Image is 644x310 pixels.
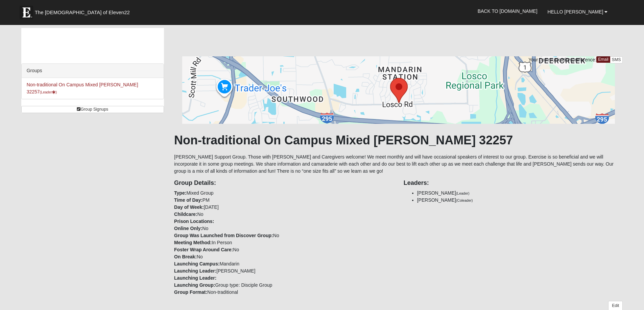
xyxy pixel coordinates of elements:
a: The [DEMOGRAPHIC_DATA] of Eleven22 [16,2,151,19]
strong: Time of Day: [174,197,202,203]
strong: Day of Week: [174,204,204,210]
img: Eleven22 logo [20,6,33,19]
div: Groups [22,64,164,78]
li: [PERSON_NAME] [417,190,623,197]
span: Hello [PERSON_NAME] [548,9,603,15]
strong: Meeting Method: [174,240,212,245]
span: The [DEMOGRAPHIC_DATA] of Eleven22 [35,9,130,16]
small: (Leader) [456,191,470,195]
li: [PERSON_NAME] [417,197,623,204]
h4: Group Details: [174,179,393,187]
span: Your communication preference: [528,57,596,62]
h1: Non-traditional On Campus Mixed [PERSON_NAME] 32257 [174,133,623,147]
strong: Type: [174,190,186,196]
strong: Group Was Launched from Discover Group: [174,233,273,238]
strong: On Break: [174,254,197,259]
div: Mixed Group PM [DATE] No No No In Person No No Mandarin [PERSON_NAME] Group type: Disciple Group ... [169,175,399,296]
strong: Prison Locations: [174,219,214,224]
strong: Foster Wrap Around Care: [174,247,233,252]
strong: Online Only: [174,226,202,231]
a: Non-traditional On Campus Mixed [PERSON_NAME] 32257(Leader) [27,82,138,94]
strong: Launching Leader: [174,268,216,274]
strong: Launching Campus: [174,261,220,266]
strong: Launching Leader: [174,275,216,281]
a: Hello [PERSON_NAME] [543,3,613,20]
small: (Leader ) [40,90,57,94]
strong: Childcare: [174,212,197,217]
small: (Coleader) [456,198,473,202]
a: SMS [610,56,623,63]
a: Back to [DOMAIN_NAME] [473,3,543,20]
h4: Leaders: [404,179,623,187]
a: Group Signups [21,106,164,113]
strong: Launching Group: [174,282,215,288]
strong: Group Format: [174,289,207,295]
a: Email [596,56,610,63]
